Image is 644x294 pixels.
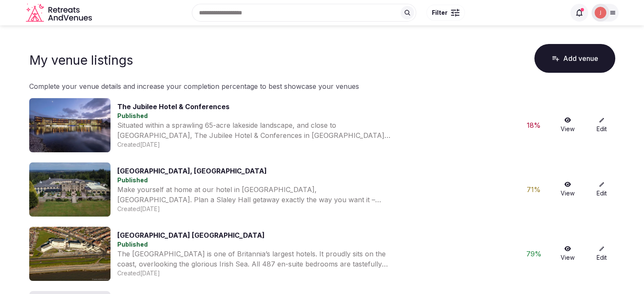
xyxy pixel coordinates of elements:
[588,246,615,262] a: Edit
[117,184,392,205] div: Make yourself at home at our hotel in [GEOGRAPHIC_DATA], [GEOGRAPHIC_DATA]. Plan a Slaley Hall ge...
[594,7,606,19] img: Joanna Asiukiewicz
[534,44,615,73] button: Add venue
[26,3,94,22] a: Visit the homepage
[117,112,148,119] span: Published
[432,8,448,17] span: Filter
[117,120,392,140] div: Situated within a sprawling 65-acre lakeside landscape, and close to [GEOGRAPHIC_DATA], The Jubil...
[554,181,581,198] a: View
[117,205,514,213] div: Created [DATE]
[117,269,514,278] div: Created [DATE]
[588,117,615,133] a: Edit
[426,5,465,21] button: Filter
[29,98,111,152] img: Venue cover photo for The Jubilee Hotel & Conferences
[29,227,111,281] img: Venue cover photo for Norbreck Castle Hotel & Spa Blackpool
[29,81,615,91] p: Complete your venue details and increase your completion percentage to best showcase your venues
[117,140,514,149] div: Created [DATE]
[520,184,547,195] div: 71 %
[554,246,581,262] a: View
[29,162,111,217] img: Venue cover photo for Slaley Hall Hotel, Spa & Golf Resort
[26,3,94,22] svg: Retreats and Venues company logo
[520,120,547,130] div: 18 %
[29,52,133,68] h1: My venue listings
[554,117,581,133] a: View
[117,176,148,184] span: Published
[588,181,615,198] a: Edit
[117,167,267,175] a: [GEOGRAPHIC_DATA], [GEOGRAPHIC_DATA]
[117,249,392,269] div: The [GEOGRAPHIC_DATA] is one of Britannia’s largest hotels. It proudly sits on the coast, overloo...
[117,231,265,239] a: [GEOGRAPHIC_DATA] [GEOGRAPHIC_DATA]
[117,102,229,111] a: The Jubilee Hotel & Conferences
[117,241,148,248] span: Published
[520,249,547,259] div: 79 %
